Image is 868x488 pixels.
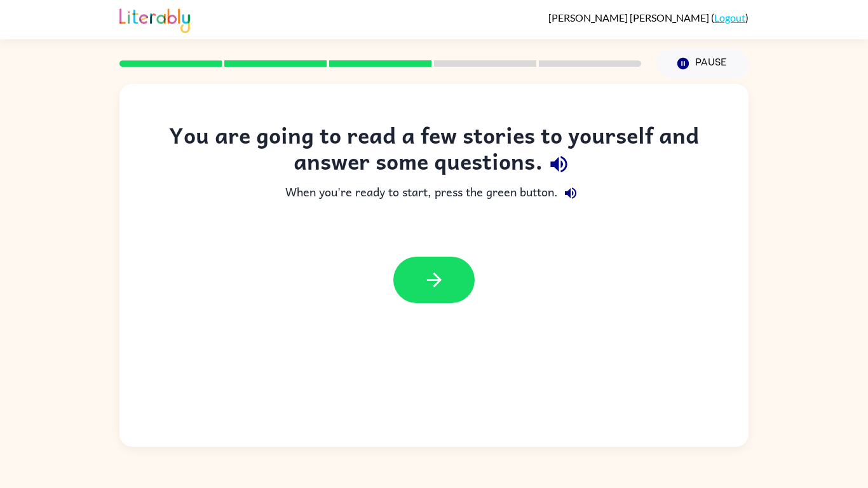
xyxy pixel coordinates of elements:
div: You are going to read a few stories to yourself and answer some questions. [145,122,723,180]
a: Logout [714,11,745,24]
button: Pause [656,49,749,78]
img: Literably [119,5,190,33]
span: [PERSON_NAME] [PERSON_NAME] [548,11,711,24]
div: When you're ready to start, press the green button. [145,180,723,206]
div: ( ) [548,11,749,24]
